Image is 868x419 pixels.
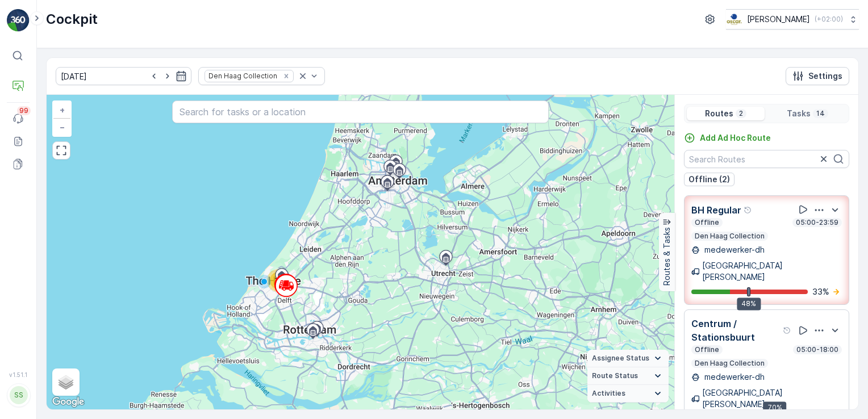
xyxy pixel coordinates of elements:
[661,228,673,286] p: Routes & Tasks
[694,359,766,368] p: Den Haag Collection
[702,244,765,255] p: medewerker-dh
[684,173,735,186] button: Offline (2)
[46,10,98,28] p: Cockpit
[592,371,638,380] span: Route Status
[808,70,842,82] p: Settings
[7,380,30,410] button: SS
[783,326,792,335] div: Help Tooltip Icon
[53,119,70,136] a: Zoom Out
[280,72,293,81] div: Remove Den Haag Collection
[738,109,744,118] p: 2
[172,100,549,123] input: Search for tasks or a location
[737,298,761,310] div: 48%
[49,395,87,409] a: Open this area in Google Maps (opens a new window)
[205,70,279,81] div: Den Haag Collection
[763,401,787,414] div: 70%
[702,387,842,410] p: [GEOGRAPHIC_DATA][PERSON_NAME]
[702,260,842,283] p: [GEOGRAPHIC_DATA][PERSON_NAME]
[688,174,730,185] p: Offline (2)
[786,67,849,85] button: Settings
[726,9,859,30] button: [PERSON_NAME](+02:00)
[587,385,669,403] summary: Activities
[587,350,669,367] summary: Assignee Status
[815,15,843,24] p: ( +02:00 )
[10,386,28,404] div: SS
[694,218,720,227] p: Offline
[684,132,771,144] a: Add Ad Hoc Route
[592,354,649,363] span: Assignee Status
[49,395,87,409] img: Google
[691,317,781,344] p: Centrum / Stationsbuurt
[726,13,742,26] img: basis-logo_rgb2x.png
[795,218,840,227] p: 05:00-23:59
[7,9,30,32] img: logo
[684,150,849,168] input: Search Routes
[691,203,741,217] p: BH Regular
[56,67,191,85] input: dd/mm/yyyy
[815,109,826,118] p: 14
[592,389,625,398] span: Activities
[702,371,765,383] p: medewerker-dh
[744,206,753,215] div: Help Tooltip Icon
[587,367,669,385] summary: Route Status
[694,345,720,354] p: Offline
[60,122,65,132] span: −
[19,106,28,115] p: 99
[795,345,840,354] p: 05:00-18:00
[53,370,78,395] a: Layers
[700,132,771,144] p: Add Ad Hoc Route
[53,102,70,119] a: Zoom In
[7,107,30,130] a: 99
[812,286,829,298] p: 33 %
[60,105,65,115] span: +
[787,108,811,119] p: Tasks
[747,14,810,25] p: [PERSON_NAME]
[7,371,30,378] span: v 1.51.1
[694,232,766,241] p: Den Haag Collection
[705,108,733,119] p: Routes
